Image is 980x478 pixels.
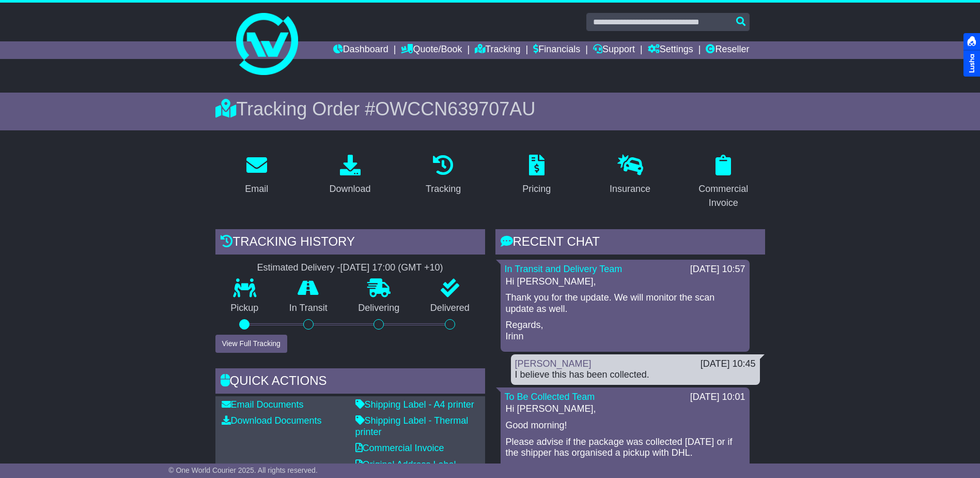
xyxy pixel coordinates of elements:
p: Delivered [415,303,485,314]
a: Original Address Label [355,459,456,470]
div: I believe this has been collected. [515,369,756,381]
span: OWCCN639707AU [375,98,535,119]
div: Pricing [522,182,551,196]
div: Tracking history [215,229,485,257]
p: Good morning! [506,420,744,431]
a: Shipping Label - A4 printer [355,399,474,410]
a: Tracking [419,151,468,200]
a: To Be Collected Team [505,392,595,402]
a: Download [322,151,377,200]
div: Email [245,182,268,196]
div: [DATE] 10:45 [701,358,756,370]
span: © One World Courier 2025. All rights reserved. [168,466,318,474]
p: Delivering [343,303,415,314]
p: Pickup [215,303,274,314]
div: Estimated Delivery - [215,262,485,274]
div: Insurance [610,182,650,196]
a: Insurance [603,151,657,200]
div: [DATE] 10:01 [690,392,745,403]
div: RECENT CHAT [495,229,765,257]
a: Email [238,151,275,200]
div: Commercial Invoice [689,182,758,210]
p: Hi [PERSON_NAME], [506,404,744,415]
p: Thank you for the update. We will monitor the scan update as well. [506,292,744,315]
a: [PERSON_NAME] [515,358,592,369]
div: Tracking [426,182,461,196]
a: Support [593,41,635,59]
a: Financials [533,41,580,59]
div: Quick Actions [215,368,485,396]
p: Hi [PERSON_NAME], [506,276,744,288]
div: Tracking Order # [215,98,765,120]
button: View Full Tracking [215,335,287,353]
a: Settings [648,41,693,59]
a: Commercial Invoice [355,443,444,453]
p: Regards, Irinn [506,320,744,342]
div: Download [329,182,370,196]
a: Dashboard [333,41,388,59]
a: Commercial Invoice [682,151,765,214]
a: Download Documents [222,415,322,426]
a: Quote/Book [401,41,462,59]
a: Email Documents [222,399,304,410]
div: [DATE] 10:57 [690,264,745,275]
a: Reseller [706,41,749,59]
div: [DATE] 17:00 (GMT +10) [340,262,443,274]
a: In Transit and Delivery Team [505,264,623,274]
a: Pricing [516,151,557,200]
a: Tracking [475,41,520,59]
p: In Transit [274,303,343,314]
p: Please advise if the package was collected [DATE] or if the shipper has organised a pickup with DHL. [506,437,744,459]
a: Shipping Label - Thermal printer [355,415,469,437]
